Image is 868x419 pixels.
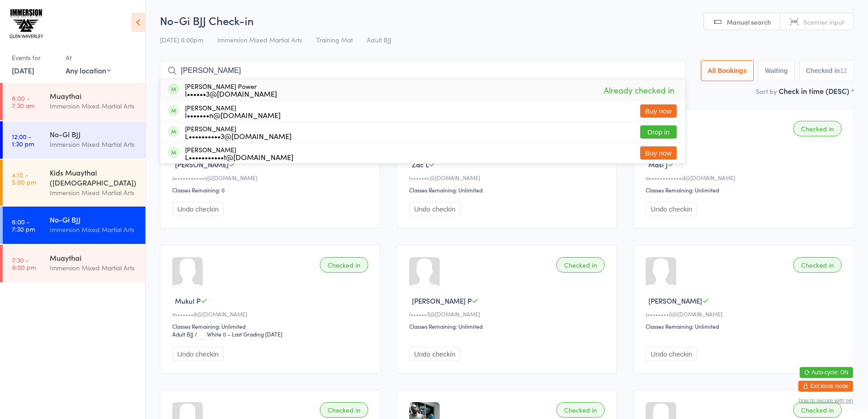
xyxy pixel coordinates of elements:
span: [PERSON_NAME] P [412,296,472,305]
span: Scanner input [803,17,844,26]
input: Search [160,60,686,81]
a: [DATE] [12,65,34,75]
div: Classes Remaining: Unlimited [409,186,608,194]
time: 7:30 - 9:00 pm [12,256,36,271]
span: [DATE] 6:00pm [160,35,203,44]
button: Undo checkin [646,347,697,361]
time: 12:00 - 1:30 pm [12,133,34,147]
div: Immersion Mixed Martial Arts [50,263,138,273]
div: [PERSON_NAME] [185,125,292,140]
button: Undo checkin [172,202,224,216]
div: Checked in [793,121,842,136]
div: Muaythai [50,91,138,101]
div: Checked in [556,257,605,273]
a: 12:00 -1:30 pmNo-Gi BJJImmersion Mixed Martial Arts [3,121,145,159]
div: [PERSON_NAME] [185,104,281,119]
button: Checked in12 [799,60,854,81]
div: L••••••••••3@[DOMAIN_NAME] [185,132,292,140]
span: [PERSON_NAME] [175,160,229,169]
span: Already checked in [601,82,677,98]
button: Drop in [640,125,677,139]
div: Check in time (DESC) [779,86,854,96]
span: Training Mat [316,35,353,44]
div: Adult BJJ [172,330,193,338]
div: Muaythai [50,253,138,263]
div: Checked in [320,402,368,418]
h2: No-Gi BJJ Check-in [160,13,854,28]
div: No-Gi BJJ [50,214,138,224]
div: s•••••••••••s@[DOMAIN_NAME] [172,174,371,181]
button: Undo checkin [409,202,461,216]
div: Classes Remaining: Unlimited [409,322,608,330]
div: At [66,50,111,65]
button: Undo checkin [409,347,461,361]
div: j••••••••0@[DOMAIN_NAME] [646,310,844,318]
div: Checked in [556,402,605,418]
span: / White 0 – Last Grading [DATE] [195,330,282,338]
div: Classes Remaining: Unlimited [646,322,844,330]
button: Auto-cycle: ON [800,367,853,378]
div: Any location [66,65,111,75]
div: Kids Muaythai ([DEMOGRAPHIC_DATA]) [50,167,138,187]
div: Classes Remaining: 0 [172,186,371,194]
div: L•••••••••••t@[DOMAIN_NAME] [185,153,293,160]
div: m••••••8@[DOMAIN_NAME] [172,310,371,318]
div: Classes Remaining: Unlimited [172,322,371,330]
button: Buy now [640,104,677,118]
span: Masi J [648,160,668,169]
div: Immersion Mixed Martial Arts [50,101,138,111]
button: how to secure with pin [799,398,853,404]
div: l••••••c@[DOMAIN_NAME] [409,174,608,181]
div: Immersion Mixed Martial Arts [50,224,138,235]
span: Immersion Mixed Martial Arts [217,35,302,44]
img: Immersion MMA Glen Waverley [9,7,43,41]
div: 12 [840,67,847,74]
a: 4:15 -5:00 pmKids Muaythai ([DEMOGRAPHIC_DATA])Immersion Mixed Martial Arts [3,160,145,206]
button: Undo checkin [646,202,697,216]
button: Buy now [640,146,677,160]
time: 4:15 - 5:00 pm [12,171,36,186]
div: Classes Remaining: Unlimited [646,186,844,194]
div: l••••••3@[DOMAIN_NAME] [185,90,277,97]
a: 7:30 -9:00 pmMuaythaiImmersion Mixed Martial Arts [3,245,145,282]
button: Undo checkin [172,347,224,361]
span: [PERSON_NAME] [648,296,702,305]
span: Manual search [727,17,771,26]
div: l•••••••n@[DOMAIN_NAME] [185,111,281,119]
div: Events for [12,50,56,65]
button: All Bookings [701,60,754,81]
div: Checked in [793,402,842,418]
div: [PERSON_NAME] Power [185,83,277,97]
a: 6:00 -7:30 amMuaythaiImmersion Mixed Martial Arts [3,83,145,120]
a: 6:00 -7:30 pmNo-Gi BJJImmersion Mixed Martial Arts [3,207,145,244]
div: [PERSON_NAME] [185,146,293,160]
div: Checked in [793,257,842,273]
span: Zac L [412,160,429,169]
button: Exit kiosk mode [798,381,853,392]
div: No-Gi BJJ [50,129,138,139]
button: Waiting [758,60,795,81]
time: 6:00 - 7:30 pm [12,218,35,233]
div: Immersion Mixed Martial Arts [50,139,138,150]
span: Mukul P [175,296,200,305]
div: l••••••3@[DOMAIN_NAME] [409,310,608,318]
div: Immersion Mixed Martial Arts [50,187,138,198]
label: Sort by [756,87,777,96]
div: Checked in [320,257,368,273]
div: a••••••••••••d@[DOMAIN_NAME] [646,174,844,181]
time: 6:00 - 7:30 am [12,94,35,109]
span: Adult BJJ [367,35,391,44]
